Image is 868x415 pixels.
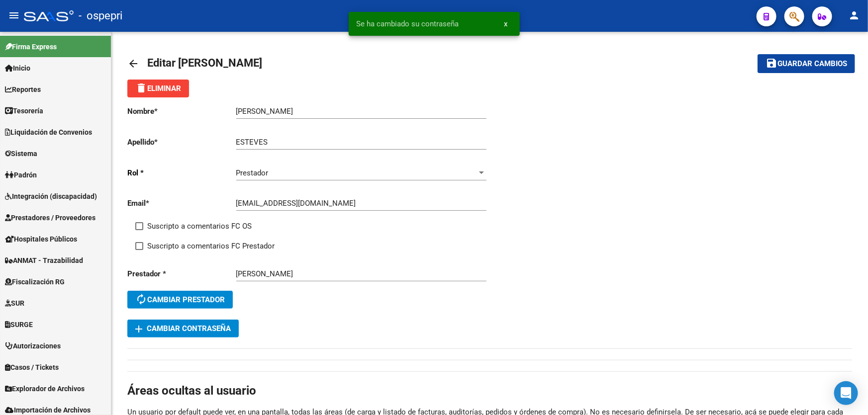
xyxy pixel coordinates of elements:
span: Firma Express [5,41,57,52]
p: Apellido [127,137,236,148]
span: Hospitales Públicos [5,234,77,245]
button: Eliminar [127,80,189,97]
span: Suscripto a comentarios FC Prestador [147,240,275,252]
span: Se ha cambiado su contraseña [357,19,459,29]
p: Email [127,198,236,209]
p: Nombre [127,106,236,117]
span: Eliminar [135,84,181,93]
mat-icon: save [766,57,777,69]
span: SUR [5,298,24,309]
p: Rol * [127,167,236,178]
span: - ospepri [79,5,122,27]
span: Casos / Tickets [5,362,59,373]
h1: Áreas ocultas al usuario [127,383,852,399]
span: Cambiar Contraseña [135,324,231,333]
mat-icon: person [848,9,860,21]
span: Cambiar prestador [135,295,225,304]
span: Explorador de Archivos [5,383,85,394]
span: Prestador [236,168,269,177]
span: Autorizaciones [5,340,61,351]
span: Integración (discapacidad) [5,191,97,202]
span: x [504,19,508,28]
span: Reportes [5,84,41,95]
span: ANMAT - Trazabilidad [5,255,83,266]
span: Padrón [5,169,37,180]
mat-icon: add [133,323,145,335]
button: Cambiar Contraseña [127,320,239,337]
button: x [496,15,516,33]
mat-icon: menu [8,9,20,21]
span: Suscripto a comentarios FC OS [147,220,252,232]
span: Sistema [5,148,37,159]
span: Prestadores / Proveedores [5,212,96,223]
mat-icon: autorenew [135,293,147,305]
button: Cambiar prestador [127,291,233,309]
p: Prestador * [127,268,236,279]
div: Open Intercom Messenger [834,381,858,405]
span: Tesorería [5,105,43,116]
span: SURGE [5,319,33,330]
mat-icon: delete [135,82,147,94]
mat-icon: arrow_back [127,58,139,70]
span: Editar [PERSON_NAME] [147,57,262,69]
button: Guardar cambios [758,54,855,73]
span: Fiscalización RG [5,276,65,287]
span: Guardar cambios [777,60,847,69]
span: Liquidación de Convenios [5,127,92,138]
span: Inicio [5,63,30,74]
